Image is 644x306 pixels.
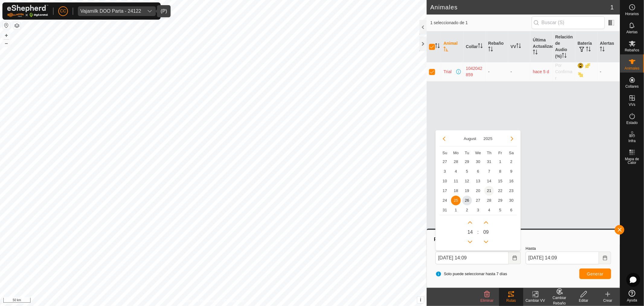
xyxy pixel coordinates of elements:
a: Política de Privacidad [182,298,217,304]
span: 3 [440,167,450,176]
td: 30 [506,196,517,205]
th: Última Actualización [530,31,553,62]
span: 31 [440,205,450,215]
span: Sa [509,151,514,155]
div: Rutas [433,236,614,243]
div: Cambiar VV [523,298,547,303]
td: 2 [506,157,517,167]
button: Restablecer Mapa [3,22,10,29]
span: We [475,151,481,155]
div: - [488,69,506,75]
th: VV [508,31,530,62]
span: Rebaños [625,48,639,52]
td: 3 [439,167,450,176]
button: Choose Date [599,252,611,264]
td: 27 [439,157,450,167]
th: Relación de Audio (%) [553,31,575,62]
td: 17 [439,186,450,196]
span: 16 [507,176,516,186]
span: 15 [495,176,505,186]
span: 2 [462,205,472,215]
td: 31 [439,205,450,215]
span: 19 [462,186,472,196]
td: 4 [484,205,495,215]
span: 18 [451,186,461,196]
td: 14 [484,176,495,186]
p-button: Previous Minute [481,237,491,247]
span: 13 [473,176,483,186]
th: Animal [441,31,463,62]
td: 19 [462,186,473,196]
span: 30 [473,157,483,167]
div: Crear [596,298,620,303]
span: 26 [462,196,472,205]
p-sorticon: Activar para ordenar [562,54,567,59]
td: 21 [484,186,495,196]
span: 5 [495,205,505,215]
span: 10 [440,176,450,186]
span: : [477,229,479,236]
td: 22 [495,186,506,196]
span: Estado [626,121,638,125]
button: Generar [579,269,611,279]
span: 9 [507,167,516,176]
p-sorticon: Activar para ordenar [586,47,591,52]
span: 1 [610,3,614,12]
span: 0 9 [483,229,489,236]
span: 24 [440,196,450,205]
td: 30 [473,157,484,167]
td: 7 [484,167,495,176]
button: Previous Month [439,134,449,144]
p-sorticon: Activar para ordenar [533,50,538,55]
span: 11 [451,176,461,186]
span: 6 [507,205,516,215]
span: i [420,297,421,302]
span: Trial [444,69,452,75]
td: 11 [450,176,462,186]
span: Th [487,151,492,155]
button: – [3,40,10,47]
span: 1 [451,205,461,215]
span: Generar [587,272,604,276]
span: 22 [495,186,505,196]
p-button: Next Minute [481,218,491,227]
img: Logo Gallagher [7,5,48,17]
span: 2 [507,157,516,167]
span: Alertas [626,30,638,34]
span: 14 [467,229,473,236]
span: 4 [484,205,494,215]
td: 8 [495,167,506,176]
span: 7 [484,167,494,176]
button: Choose Year [481,135,495,142]
div: Vajamilk DOO Parta - 24122 [80,9,141,14]
input: Buscar (S) [532,16,605,29]
span: 20 ago 2025, 22:02 [533,69,549,74]
td: 1 [450,205,462,215]
div: Choose Date [435,130,521,251]
span: Su [443,151,447,155]
span: Collares [625,85,639,88]
span: 20 [473,186,483,196]
span: Mapa de Calor [622,157,642,164]
div: dropdown trigger [144,6,156,16]
td: 18 [450,186,462,196]
p-button: Previous Hour [465,237,475,247]
span: 1 [495,157,505,167]
td: 4 [450,167,462,176]
a: Ayuda [620,288,644,304]
td: 28 [484,196,495,205]
span: Tu [465,151,469,155]
a: Contáctenos [224,298,245,304]
div: Rutas [499,298,523,303]
span: 17 [440,186,450,196]
td: 31 [484,157,495,167]
p-sorticon: Activar para ordenar [600,47,605,52]
span: 6 [473,167,483,176]
span: 3 [473,205,483,215]
td: 10 [439,176,450,186]
td: 1 [495,157,506,167]
span: 8 [495,167,505,176]
td: 6 [473,167,484,176]
td: 29 [495,196,506,205]
span: Por Confirmar [555,63,572,80]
